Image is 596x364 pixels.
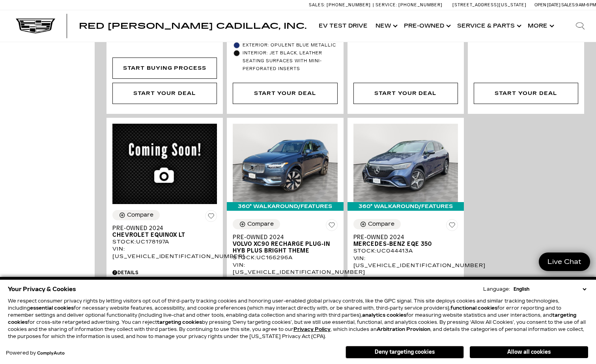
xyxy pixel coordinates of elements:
[233,234,331,241] span: Pre-Owned 2024
[243,41,337,49] span: Exterior: Opulent Blue Metallic
[233,234,337,254] a: Pre-Owned 2024Volvo XC90 Recharge Plug-In Hyb Plus Bright Theme
[293,327,331,332] u: Privacy Policy
[8,284,76,295] span: Your Privacy & Cookies
[575,2,596,7] span: 9 AM-6 PM
[398,2,443,7] span: [PHONE_NUMBER]
[112,58,217,79] div: Start Buying Process
[348,202,464,211] div: 360° WalkAround/Features
[483,287,510,292] div: Language:
[315,10,372,42] a: EV Test Drive
[157,319,202,325] strong: targeting cookies
[254,89,316,98] div: Start Your Deal
[79,21,306,31] span: Red [PERSON_NAME] Cadillac, Inc.
[376,2,397,7] span: Service:
[374,89,437,98] div: Start Your Deal
[233,254,337,261] div: Stock : UC166296A
[450,305,497,311] strong: functional cookies
[474,83,578,104] div: Start Your Deal
[372,10,400,42] a: New
[112,210,160,220] button: Compare Vehicle
[368,221,394,228] div: Compare
[112,232,211,238] span: Chevrolet Equinox LT
[123,64,206,72] div: Start Buying Process
[112,225,211,232] span: Pre-Owned 2024
[534,2,561,7] span: Open [DATE]
[512,286,588,293] select: Language Select
[327,2,371,7] span: [PHONE_NUMBER]
[353,219,401,229] button: Compare Vehicle
[446,219,458,234] button: Save Vehicle
[112,269,217,276] div: Pricing Details - Pre-Owned 2024 Chevrolet Equinox LT
[309,2,325,7] span: Sales:
[353,247,458,254] div: Stock : UC044413A
[205,210,217,225] button: Save Vehicle
[233,83,337,104] div: Start Your Deal
[133,89,196,98] div: Start Your Deal
[112,245,217,260] div: VIN: [US_VEHICLE_IDENTIFICATION_NUMBER]
[353,124,458,202] img: 2024 Mercedes-Benz EQE EQE 350
[353,83,458,104] div: Start Your Deal
[452,2,527,7] a: [STREET_ADDRESS][US_STATE]
[353,255,458,269] div: VIN: [US_VEHICLE_IDENTIFICATION_NUMBER]
[16,19,55,33] img: Cadillac Dark Logo with Cadillac White Text
[524,10,557,42] button: More
[112,124,217,204] img: 2024 Chevrolet Equinox LT
[309,3,373,7] a: Sales: [PHONE_NUMBER]
[353,241,452,247] span: Mercedes-Benz EQE 350
[353,234,458,247] a: Pre-Owned 2024Mercedes-Benz EQE 350
[362,312,406,318] strong: analytics cookies
[233,124,337,202] img: 2024 Volvo XC90 Recharge Plug-In Hyb Plus Bright Theme
[8,297,588,340] p: We respect consumer privacy rights by letting visitors opt out of third-party tracking cookies an...
[233,219,280,229] button: Compare Vehicle
[233,241,331,254] span: Volvo XC90 Recharge Plug-In Hyb Plus Bright Theme
[6,351,65,356] div: Powered by
[564,10,596,42] div: Search
[346,346,464,358] button: Deny targeting cookies
[112,238,217,245] div: Stock : UC178197A
[127,212,153,219] div: Compare
[470,346,588,358] button: Allow all cookies
[247,221,274,228] div: Compare
[400,10,453,42] a: Pre-Owned
[30,305,74,311] strong: essential cookies
[561,2,575,7] span: Sales:
[373,3,445,7] a: Service: [PHONE_NUMBER]
[37,351,65,356] a: ComplyAuto
[539,253,590,271] a: Live Chat
[353,234,452,241] span: Pre-Owned 2024
[377,327,430,332] strong: Arbitration Provision
[453,10,524,42] a: Service & Parts
[227,202,343,211] div: 360° WalkAround/Features
[233,262,337,276] div: VIN: [US_VEHICLE_IDENTIFICATION_NUMBER]
[112,225,217,238] a: Pre-Owned 2024Chevrolet Equinox LT
[495,89,557,98] div: Start Your Deal
[112,83,217,104] div: Start Your Deal
[326,219,338,234] button: Save Vehicle
[243,49,337,73] span: Interior: Jet Black, Leather Seating Surfaces with Mini-Perforated inserts
[79,22,306,30] a: Red [PERSON_NAME] Cadillac, Inc.
[544,257,585,266] span: Live Chat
